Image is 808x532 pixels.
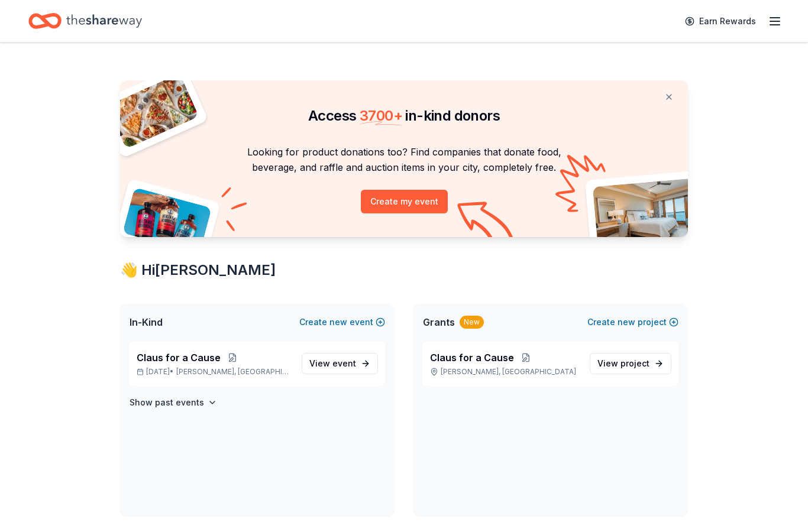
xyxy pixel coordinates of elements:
span: Claus for a Cause [430,351,514,365]
span: In-Kind [130,315,163,329]
span: Claus for a Cause [137,351,221,365]
button: Createnewproject [587,315,678,329]
a: Home [28,7,142,35]
span: View [309,356,356,371]
div: New [460,316,484,329]
span: new [618,315,635,329]
a: Earn Rewards [678,11,763,32]
h4: Show past events [130,395,204,410]
img: Pizza [107,73,199,149]
button: Create my event [361,190,448,213]
span: event [332,358,356,368]
img: Curvy arrow [457,202,516,246]
span: new [329,315,347,329]
span: [PERSON_NAME], [GEOGRAPHIC_DATA] [176,367,292,377]
span: View [597,356,649,371]
a: View event [302,353,378,374]
a: View project [590,353,671,374]
p: [DATE] • [137,367,292,377]
span: Grants [423,315,455,329]
span: project [620,358,649,368]
p: Looking for product donations too? Find companies that donate food, beverage, and raffle and auct... [134,144,674,176]
button: Createnewevent [299,315,385,329]
p: [PERSON_NAME], [GEOGRAPHIC_DATA] [430,367,580,377]
button: Show past events [130,395,217,410]
span: Access in-kind donors [308,107,500,124]
span: 3700 + [360,107,402,124]
div: 👋 Hi [PERSON_NAME] [120,261,688,280]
